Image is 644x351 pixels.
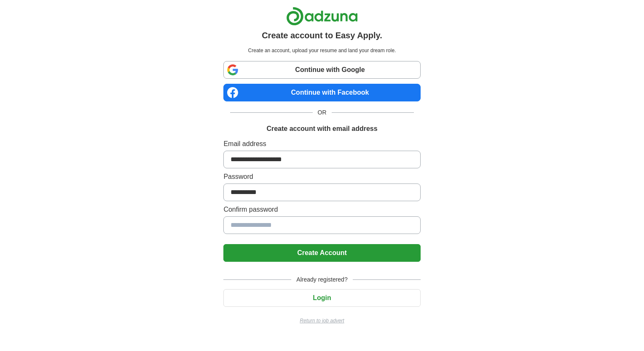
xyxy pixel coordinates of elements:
h1: Create account to Easy Apply. [262,29,382,42]
a: Login [223,294,420,301]
a: Continue with Google [223,61,420,79]
span: OR [313,108,332,117]
label: Confirm password [223,205,420,215]
button: Create Account [223,244,420,262]
label: Password [223,172,420,182]
h1: Create account with email address [266,124,377,134]
button: Login [223,289,420,307]
a: Return to job advert [223,317,420,324]
span: Already registered? [291,275,352,284]
img: Adzuna logo [286,7,358,26]
a: Continue with Facebook [223,84,420,101]
p: Create an account, upload your resume and land your dream role. [225,47,419,54]
label: Email address [223,139,420,149]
